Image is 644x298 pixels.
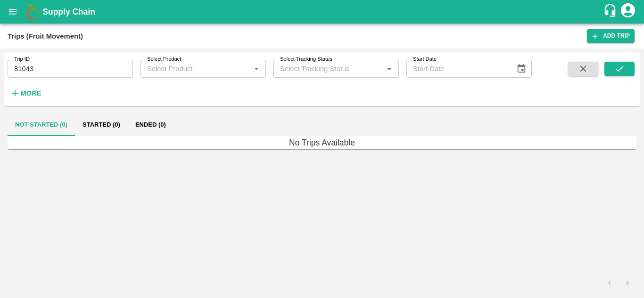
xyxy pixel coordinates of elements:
[512,60,530,78] button: Choose date
[276,63,380,75] input: Select Tracking Status
[8,113,75,136] button: Not Started (0)
[601,275,636,290] nav: pagination navigation
[406,60,509,78] input: Start Date
[75,113,128,136] button: Started (0)
[603,3,619,20] div: customer-support
[20,89,41,97] strong: More
[8,85,44,101] button: More
[128,113,173,136] button: Ended (0)
[8,60,133,78] input: Enter Trip ID
[147,56,181,63] label: Select Product
[14,56,30,63] label: Trip ID
[42,5,603,18] a: Supply Chain
[280,56,332,63] label: Select Tracking Status
[2,1,24,23] button: open drawer
[619,2,636,22] div: account of current user
[383,63,395,75] button: Open
[143,63,248,75] input: Select Product
[8,136,636,149] h6: No Trips Available
[250,63,263,75] button: Open
[413,56,437,63] label: Start Date
[587,29,635,43] a: Add Trip
[8,30,83,42] div: Trips (Fruit Movement)
[24,2,42,21] img: logo
[42,7,95,16] b: Supply Chain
